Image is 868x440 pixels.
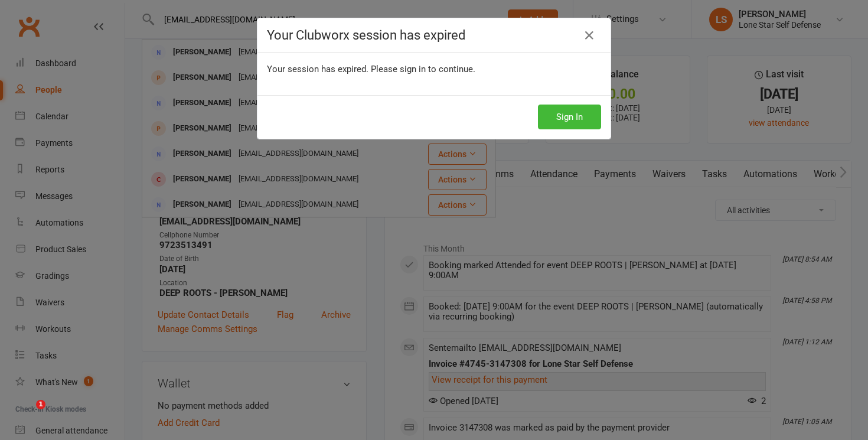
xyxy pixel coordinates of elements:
[580,26,599,45] a: Close
[36,400,45,409] span: 1
[267,64,475,74] span: Your session has expired. Please sign in to continue.
[12,400,40,428] iframe: Intercom live chat
[538,105,601,129] button: Sign In
[267,28,601,43] h4: Your Clubworx session has expired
